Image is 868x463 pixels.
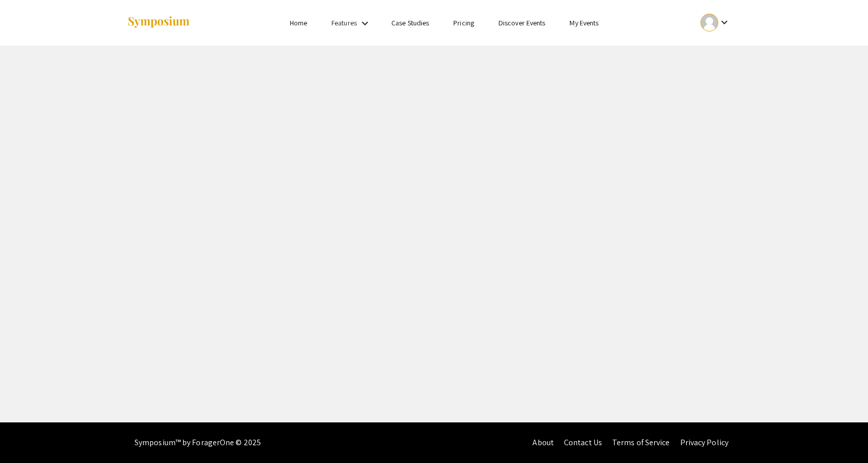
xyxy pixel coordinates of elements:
[690,11,741,34] button: Expand account dropdown
[564,437,602,448] a: Contact Us
[135,422,261,463] div: Symposium™ by ForagerOne © 2025
[680,437,728,448] a: Privacy Policy
[391,18,429,27] a: Case Studies
[612,437,670,448] a: Terms of Service
[825,417,860,455] iframe: Chat
[453,18,474,27] a: Pricing
[127,16,190,29] img: Symposium by ForagerOne
[359,17,371,29] mat-icon: Expand Features list
[498,18,546,27] a: Discover Events
[532,437,554,448] a: About
[290,18,307,27] a: Home
[331,18,357,27] a: Features
[718,16,730,28] mat-icon: Expand account dropdown
[570,18,598,27] a: My Events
